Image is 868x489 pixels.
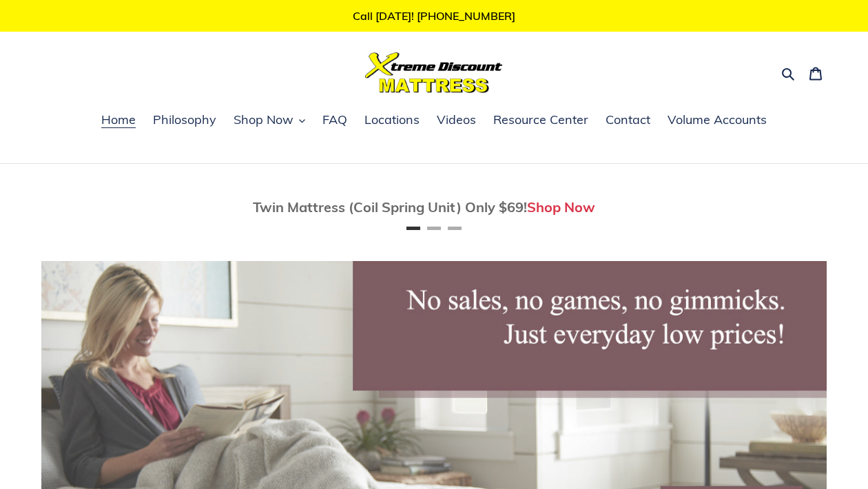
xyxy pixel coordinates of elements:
[599,110,657,131] a: Contact
[606,112,650,128] span: Contact
[94,110,143,131] a: Home
[358,110,426,131] a: Locations
[527,198,595,216] a: Shop Now
[316,110,354,131] a: FAQ
[668,112,767,128] span: Volume Accounts
[427,227,441,230] button: Page 2
[486,110,595,131] a: Resource Center
[153,112,216,128] span: Philosophy
[234,112,293,128] span: Shop Now
[448,227,462,230] button: Page 3
[322,112,347,128] span: FAQ
[661,110,774,131] a: Volume Accounts
[146,110,223,131] a: Philosophy
[430,110,483,131] a: Videos
[365,52,503,93] img: Xtreme Discount Mattress
[437,112,476,128] span: Videos
[227,110,312,131] button: Shop Now
[493,112,588,128] span: Resource Center
[253,198,527,216] span: Twin Mattress (Coil Spring Unit) Only $69!
[406,227,420,230] button: Page 1
[364,112,420,128] span: Locations
[101,112,136,128] span: Home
